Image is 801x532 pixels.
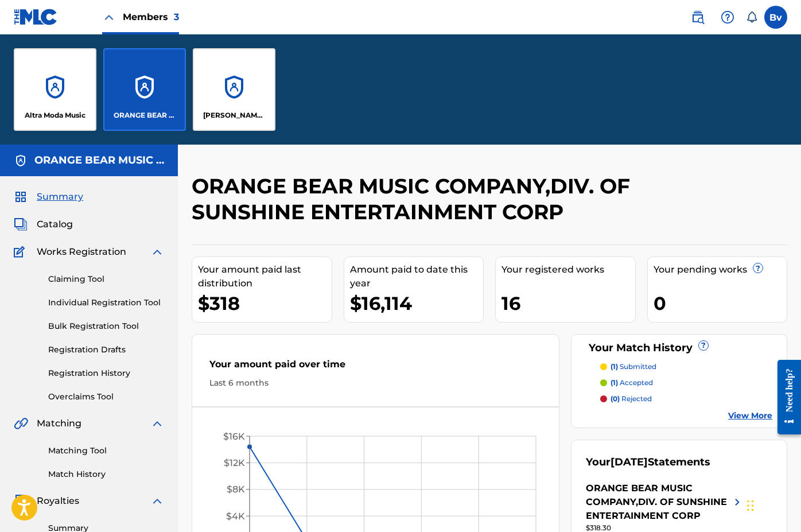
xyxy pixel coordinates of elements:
a: Accounts[PERSON_NAME] MUSIC COMPANY, DIVISION OF SUNSHINE ENTERTAINMENT CORP [193,48,275,131]
h2: ORANGE BEAR MUSIC COMPANY,DIV. OF SUNSHINE ENTERTAINMENT CORP [192,173,650,225]
a: Matching Tool [48,445,164,457]
a: Registration History [48,367,164,379]
iframe: Chat Widget [744,477,801,532]
span: (1) [611,378,618,387]
a: Individual Registration Tool [48,297,164,309]
div: Amount paid to date this year [350,263,484,290]
div: Your Statements [586,455,710,470]
img: Summary [14,190,28,204]
p: submitted [611,362,656,372]
div: Your amount paid last distribution [198,263,332,290]
div: User Menu [764,6,787,29]
tspan: $4K [226,511,245,522]
div: Last 6 months [209,377,542,389]
img: Royalties [14,494,28,508]
img: Matching [14,417,28,430]
p: accepted [611,378,653,388]
div: Help [716,6,739,29]
tspan: $12K [224,457,245,468]
img: expand [150,417,164,430]
span: (0) [611,394,620,403]
a: (1) accepted [600,378,772,388]
div: Notifications [746,11,757,23]
a: AccountsORANGE BEAR MUSIC COMPANY,DIV. OF SUNSHINE ENTERTAINMENT CORP [103,48,186,131]
span: Summary [37,190,83,204]
div: Chatwidget [744,477,801,532]
span: 3 [174,11,179,22]
a: (0) rejected [600,394,772,404]
a: Overclaims Tool [48,391,164,403]
h5: ORANGE BEAR MUSIC COMPANY,DIV. OF SUNSHINE ENTERTAINMENT CORP [34,154,164,167]
img: Works Registration [14,245,29,259]
img: Close [102,10,116,24]
img: help [721,10,734,24]
div: $16,114 [350,290,484,316]
p: SCULLY MUSIC COMPANY, DIVISION OF SUNSHINE ENTERTAINMENT CORP [203,110,266,121]
img: Catalog [14,218,28,231]
span: Catalog [37,218,73,231]
span: (1) [611,362,618,371]
a: Bulk Registration Tool [48,320,164,332]
div: Your amount paid over time [209,358,542,377]
p: Altra Moda Music [25,110,85,121]
a: AccountsAltra Moda Music [14,48,96,131]
img: expand [150,494,164,508]
img: expand [150,245,164,259]
iframe: Resource Center [769,350,801,444]
p: ORANGE BEAR MUSIC COMPANY,DIV. OF SUNSHINE ENTERTAINMENT CORP [114,110,176,121]
span: Members [123,10,179,24]
span: ? [699,341,708,350]
div: Slepen [747,488,754,523]
tspan: $8K [227,484,245,495]
a: Claiming Tool [48,273,164,285]
a: Registration Drafts [48,344,164,356]
div: $318 [198,290,332,316]
img: Accounts [14,154,28,168]
a: CatalogCatalog [14,218,73,231]
a: View More [728,410,772,422]
span: [DATE] [611,456,648,468]
div: Your Match History [586,340,772,356]
div: ORANGE BEAR MUSIC COMPANY,DIV. OF SUNSHINE ENTERTAINMENT CORP [586,481,730,523]
a: Public Search [686,6,709,29]
span: Works Registration [37,245,126,259]
span: Royalties [37,494,79,508]
img: MLC Logo [14,9,58,25]
div: Your pending works [654,263,787,277]
img: right chevron icon [730,481,744,523]
div: Your registered works [501,263,635,277]
span: Matching [37,417,81,430]
a: Match History [48,468,164,480]
p: rejected [611,394,652,404]
img: search [691,10,705,24]
div: 0 [654,290,787,316]
a: SummarySummary [14,190,83,204]
a: (1) submitted [600,362,772,372]
div: 16 [501,290,635,316]
span: ? [753,263,763,273]
tspan: $16K [223,431,245,442]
